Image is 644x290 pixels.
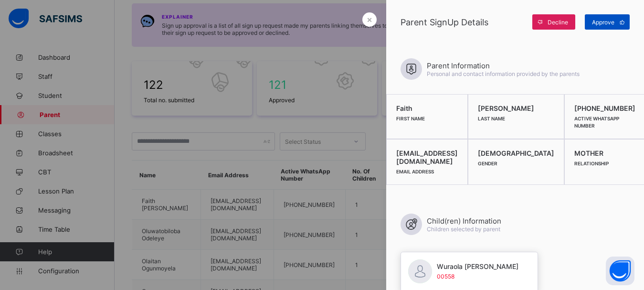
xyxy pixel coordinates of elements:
[478,161,497,166] span: Gender
[396,149,458,165] span: [EMAIL_ADDRESS][DOMAIN_NAME]
[478,104,554,112] span: [PERSON_NAME]
[574,149,635,157] span: MOTHER
[367,14,372,24] span: ×
[574,104,635,112] span: [PHONE_NUMBER]
[427,61,580,70] span: Parent Information
[401,17,528,27] span: Parent SignUp Details
[427,216,501,226] span: Child(ren) Information
[437,273,518,280] span: 00558
[574,161,609,166] span: Relationship
[396,104,458,112] span: Faith
[437,262,518,270] span: Wuraola [PERSON_NAME]
[478,149,554,157] span: [DEMOGRAPHIC_DATA]
[427,70,580,77] span: Personal and contact information provided by the parents
[427,226,500,233] span: Children selected by parent
[548,19,568,26] span: Decline
[478,116,505,121] span: Last Name
[592,19,614,26] span: Approve
[574,116,619,129] span: Active WhatsApp Number
[396,116,425,121] span: First Name
[396,169,434,174] span: Email Address
[606,257,634,285] button: Open asap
